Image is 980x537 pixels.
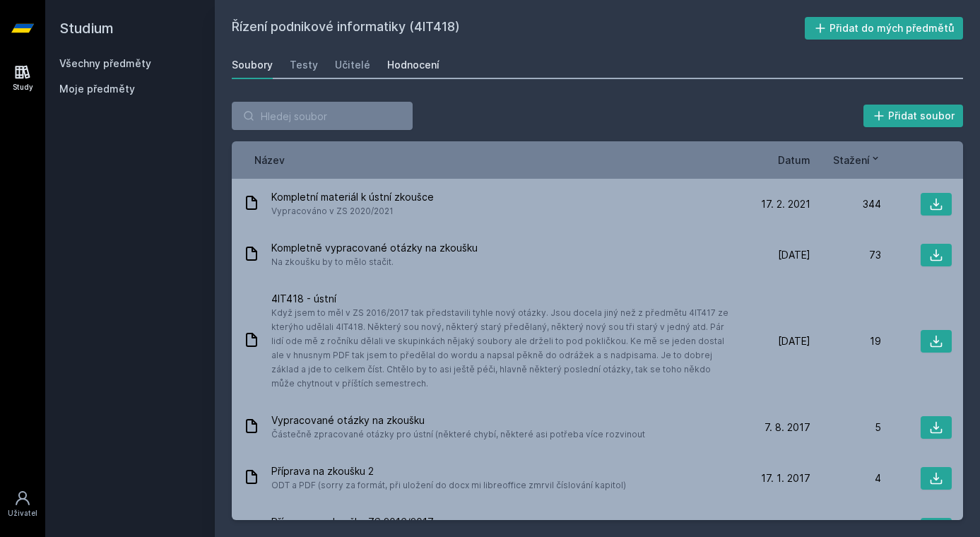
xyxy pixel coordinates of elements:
[290,51,318,79] a: Testy
[13,82,33,93] div: Study
[335,58,370,72] div: Učitelé
[778,248,810,262] span: [DATE]
[805,17,964,40] button: Přidat do mých předmětů
[810,197,881,211] div: 344
[761,197,810,211] span: 17. 2. 2021
[271,427,645,442] span: Částečně zpracované otázky pro ústní (některé chybí, některé asi potřeba více rozvinout
[232,102,413,130] input: Hledej soubor
[59,82,135,96] span: Moje předměty
[3,57,42,100] a: Study
[8,508,37,519] div: Uživatel
[232,17,805,40] h2: Řízení podnikové informatiky (4IT418)
[810,471,881,485] div: 4
[863,105,964,127] button: Přidat soubor
[810,248,881,262] div: 73
[271,464,626,478] span: Příprava na zkoušku 2
[271,292,734,306] span: 4IT418 - ústní
[761,471,810,485] span: 17. 1. 2017
[271,204,434,218] span: Vypracováno v ZS 2020/2021
[778,334,810,348] span: [DATE]
[3,483,42,526] a: Uživatel
[271,478,626,492] span: ODT a PDF (sorry za formát, při uložení do docx mi libreoffice zmrvil číslování kapitol)
[387,58,439,72] div: Hodnocení
[290,58,318,72] div: Testy
[59,57,151,69] a: Všechny předměty
[764,420,810,435] span: 7. 8. 2017
[271,190,434,204] span: Kompletní materiál k ústní zkoušce
[254,153,285,167] button: Název
[232,58,273,72] div: Soubory
[271,241,478,255] span: Kompletně vypracované otázky na zkoušku
[810,420,881,435] div: 5
[271,306,734,391] span: Když jsem to měl v ZS 2016/2017 tak představili tyhle nový otázky. Jsou docela jiný než z předmět...
[232,51,273,79] a: Soubory
[271,515,452,529] span: Příprava na zkoušku ZS 2016/2017
[387,51,439,79] a: Hodnocení
[833,153,870,167] span: Stažení
[271,255,478,269] span: Na zkoušku by to mělo stačit.
[833,153,881,167] button: Stažení
[810,334,881,348] div: 19
[778,153,810,167] button: Datum
[271,413,645,427] span: Vypracované otázky na zkoušku
[335,51,370,79] a: Učitelé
